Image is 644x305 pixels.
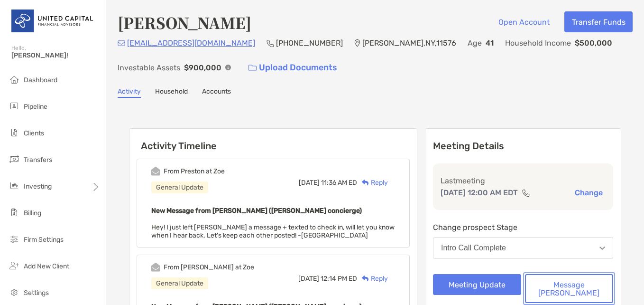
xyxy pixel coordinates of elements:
span: [PERSON_NAME]! [11,51,100,59]
img: investing icon [9,180,20,191]
span: Firm Settings [24,236,64,244]
img: communication type [522,189,530,197]
span: [DATE] [299,179,320,187]
p: 41 [486,37,494,49]
img: Location Icon [354,39,360,47]
img: pipeline icon [9,100,20,112]
span: [DATE] [298,275,319,283]
p: Household Income [505,37,571,49]
div: Reply [357,274,388,284]
div: From Preston at Zoe [164,167,225,175]
p: Age [468,37,482,49]
a: Activity [118,87,141,98]
span: Clients [24,129,44,137]
span: Pipeline [24,103,47,111]
button: Open Account [491,11,557,32]
div: General Update [151,181,208,193]
h6: Activity Timeline [129,129,417,152]
span: Add New Client [24,262,69,270]
p: [PHONE_NUMBER] [276,37,343,49]
img: add_new_client icon [9,260,20,271]
p: [PERSON_NAME] , NY , 11576 [362,37,456,49]
p: Change prospect Stage [433,221,613,233]
img: United Capital Logo [11,4,94,38]
img: clients icon [9,127,20,138]
button: Meeting Update [433,274,521,295]
span: 12:14 PM ED [321,275,357,283]
span: Transfers [24,156,52,164]
p: Last meeting [441,175,606,187]
div: General Update [151,277,208,289]
img: Info Icon [225,65,231,70]
p: $900,000 [184,62,221,74]
img: Event icon [151,167,160,176]
img: Reply icon [362,276,369,282]
img: firm-settings icon [9,233,20,245]
p: [DATE] 12:00 AM EDT [441,187,518,199]
button: Transfer Funds [564,11,633,32]
p: Meeting Details [433,140,613,152]
span: Settings [24,289,49,297]
span: Billing [24,209,41,217]
a: Upload Documents [242,57,343,78]
img: billing icon [9,207,20,218]
span: 11:36 AM ED [321,179,357,187]
h4: [PERSON_NAME] [118,11,251,33]
a: Household [155,87,188,98]
img: Email Icon [118,40,125,46]
button: Message [PERSON_NAME] [525,274,613,303]
span: Hey! I just left [PERSON_NAME] a message + texted to check in, will let you know when I hear back... [151,223,395,239]
img: Open dropdown arrow [599,247,605,250]
span: Investing [24,182,52,191]
img: dashboard icon [9,74,20,85]
img: settings icon [9,286,20,298]
img: Event icon [151,263,160,272]
p: $500,000 [575,37,612,49]
a: Accounts [202,87,231,98]
b: New Message from [PERSON_NAME] ([PERSON_NAME] concierge) [151,207,362,215]
div: Reply [357,178,388,188]
span: Dashboard [24,76,57,84]
p: [EMAIL_ADDRESS][DOMAIN_NAME] [127,37,255,49]
img: Reply icon [362,180,369,186]
div: Intro Call Complete [441,244,506,252]
img: Phone Icon [267,39,274,47]
div: From [PERSON_NAME] at Zoe [164,263,254,271]
img: button icon [248,65,257,71]
p: Investable Assets [118,62,180,74]
button: Intro Call Complete [433,237,613,259]
img: transfers icon [9,153,20,165]
button: Change [572,188,606,198]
